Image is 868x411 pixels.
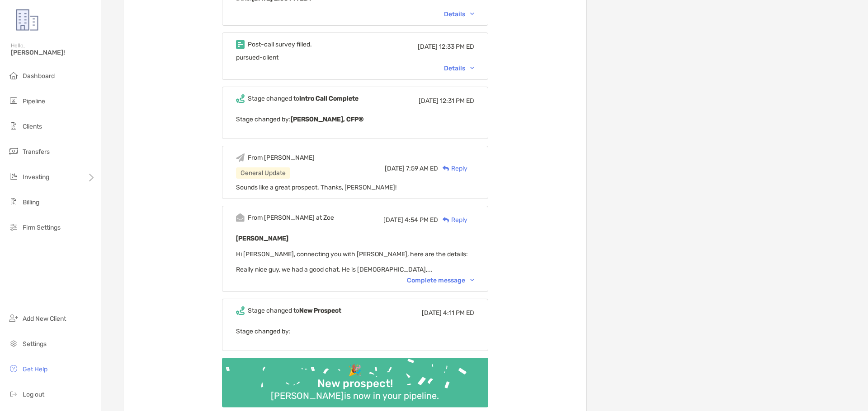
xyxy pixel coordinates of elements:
[23,199,39,206] span: Billing
[299,307,341,314] b: New Prospect
[248,307,341,314] div: Stage changed to
[248,95,359,102] div: Stage changed to
[23,72,55,80] span: Dashboard
[248,41,312,48] div: Post-call survey filled.
[222,358,488,400] img: Confetti
[23,123,42,130] span: Clients
[443,309,474,317] span: 4:11 PM ED
[23,224,61,231] span: Firm Settings
[418,43,438,51] span: [DATE]
[406,165,438,172] span: 7:59 AM ED
[422,309,442,317] span: [DATE]
[438,215,467,225] div: Reply
[236,114,474,125] p: Stage changed by:
[236,213,245,222] img: Event icon
[23,97,45,105] span: Pipeline
[444,65,474,72] div: Details
[314,377,396,390] div: New prospect!
[299,95,359,102] b: Intro Call Complete
[23,391,44,398] span: Log out
[236,326,474,337] p: Stage changed by:
[23,148,50,156] span: Transfers
[236,250,468,273] span: Hi [PERSON_NAME], connecting you with [PERSON_NAME], here are the details: Really nice guy, we ha...
[443,166,449,171] img: Reply icon
[236,94,245,103] img: Event icon
[8,171,19,182] img: investing icon
[8,70,19,81] img: dashboard icon
[11,49,95,56] span: [PERSON_NAME]!
[236,167,290,179] div: General Update
[248,214,334,222] div: From [PERSON_NAME] at Zoe
[236,235,288,242] b: [PERSON_NAME]
[236,40,245,49] img: Event icon
[23,315,66,323] span: Add New Client
[440,97,474,105] span: 12:31 PM ED
[236,184,396,191] span: Sounds like a great prospect. Thanks, [PERSON_NAME]!
[419,97,439,105] span: [DATE]
[470,279,474,282] img: Chevron icon
[8,95,19,106] img: pipeline icon
[8,363,19,374] img: get-help icon
[236,306,245,315] img: Event icon
[470,13,474,15] img: Chevron icon
[444,10,474,18] div: Details
[439,43,474,51] span: 12:33 PM ED
[438,164,467,173] div: Reply
[8,313,19,323] img: add_new_client icon
[267,390,443,401] div: [PERSON_NAME] is now in your pipeline.
[8,146,19,157] img: transfers icon
[344,364,365,377] div: 🎉
[8,196,19,207] img: billing icon
[23,173,49,181] span: Investing
[11,4,43,36] img: Zoe Logo
[236,153,245,162] img: Event icon
[383,216,403,224] span: [DATE]
[8,222,19,232] img: firm-settings icon
[405,216,438,224] span: 4:54 PM ED
[8,338,19,349] img: settings icon
[23,340,47,348] span: Settings
[443,217,449,223] img: Reply icon
[385,165,405,172] span: [DATE]
[407,277,474,284] div: Complete message
[8,388,19,399] img: logout icon
[8,120,19,131] img: clients icon
[248,154,315,162] div: From [PERSON_NAME]
[470,67,474,69] img: Chevron icon
[236,54,278,61] span: pursued-client
[291,115,363,123] b: [PERSON_NAME], CFP®
[23,365,47,373] span: Get Help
